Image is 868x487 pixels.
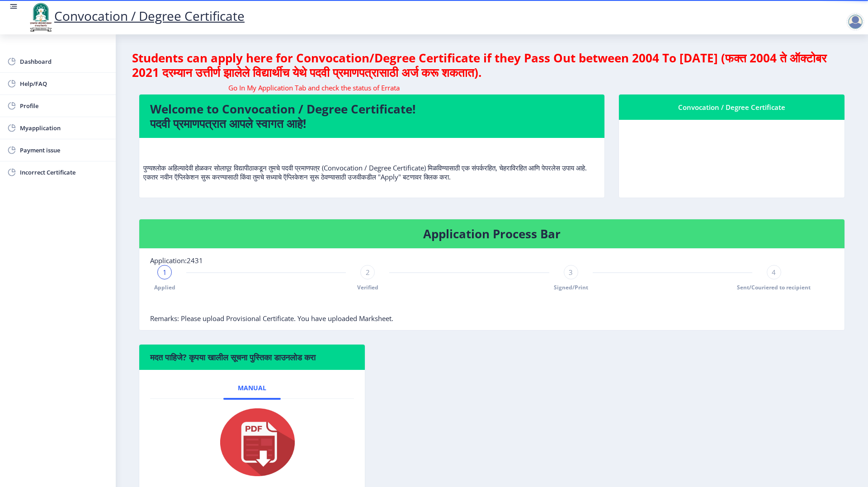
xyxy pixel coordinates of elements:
h4: Welcome to Convocation / Degree Certificate! पदवी प्रमाणपत्रात आपले स्वागत आहे! [150,102,594,131]
span: Verified [357,284,378,291]
span: Signed/Print [554,284,588,291]
a: Convocation / Degree Certificate [27,7,245,24]
p: पुण्यश्लोक अहिल्यादेवी होळकर सोलापूर विद्यापीठाकडून तुमचे पदवी प्रमाणपत्र (Convocation / Degree C... [143,145,600,181]
span: Help/FAQ [20,78,108,89]
span: 1 [163,268,167,277]
span: Dashboard [20,56,108,67]
span: Applied [154,284,175,291]
span: 3 [569,268,573,277]
h6: मदत पाहिजे? कृपया खालील सूचना पुस्तिका डाउनलोड करा [150,352,354,363]
span: Profile [20,100,108,111]
span: Sent/Couriered to recipient [737,284,811,291]
span: 2 [366,268,370,277]
span: 4 [772,268,776,277]
span: Application:2431 [150,256,203,265]
span: Remarks: Please upload Provisional Certificate. You have uploaded Marksheet. [150,314,393,323]
h4: Application Process Bar [150,227,834,241]
img: logo [27,2,54,33]
a: Manual [223,377,281,399]
h4: Students can apply here for Convocation/Degree Certificate if they Pass Out between 2004 To [DATE... [132,51,852,80]
span: Myapplication [20,123,108,133]
div: Convocation / Degree Certificate [630,102,834,113]
span: Payment issue [20,145,108,156]
span: Manual [238,384,266,392]
img: pdf.png [207,406,297,478]
span: Incorrect Certificate [20,167,108,178]
marquee: Go In My Application Tab and check the status of Errata [139,83,845,92]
